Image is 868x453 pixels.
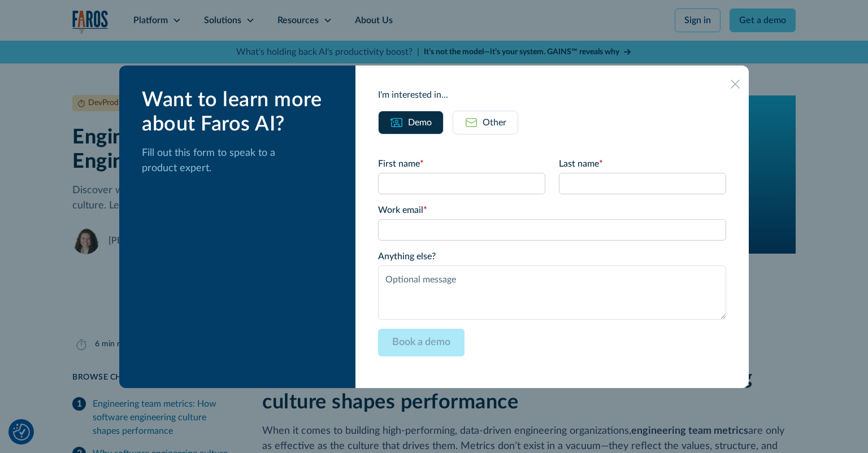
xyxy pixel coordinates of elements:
[378,157,545,171] label: First name
[378,157,726,365] form: Email Form
[142,88,337,137] div: Want to learn more about Faros AI?
[378,250,726,263] label: Anything else?
[408,116,432,129] div: Demo
[378,203,726,217] label: Work email
[142,146,337,176] p: Fill out this form to speak to a product expert.
[483,116,506,129] div: Other
[378,88,726,102] div: I'm interested in...
[559,157,726,171] label: Last name
[378,329,465,356] input: Book a demo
